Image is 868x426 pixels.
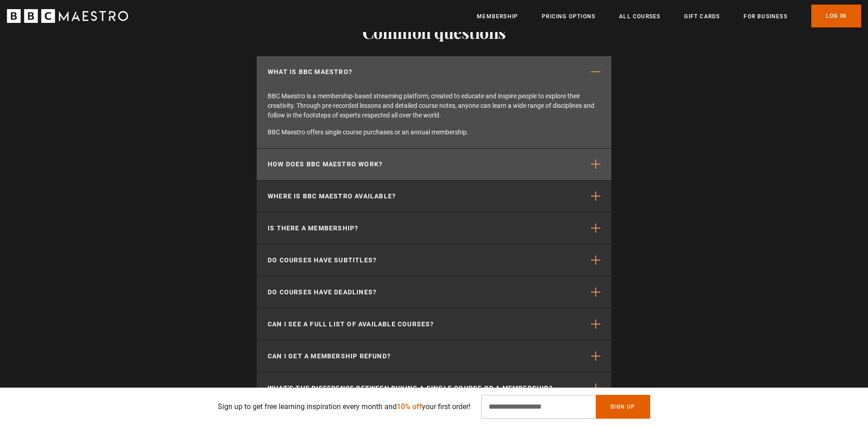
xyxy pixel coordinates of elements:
p: What's the difference between buying a single course or a membership? [268,383,553,393]
a: Membership [477,12,518,21]
p: Where is BBC Maestro available? [268,192,396,201]
button: Is there a membership? [257,213,611,244]
button: Sign Up [596,395,650,419]
a: Log In [811,5,861,27]
p: Can I see a full list of available courses? [268,319,434,329]
p: BBC Maestro offers single course purchases or an annual membership. [268,128,600,137]
button: What's the difference between buying a single course or a membership? [257,373,611,404]
p: Can I get a membership refund? [268,351,391,361]
button: Do courses have subtitles? [257,245,611,276]
nav: Primary [477,5,861,27]
button: Can I get a membership refund? [257,341,611,372]
span: 10% off [397,402,422,411]
a: Pricing Options [542,12,595,21]
p: Sign up to get free learning inspiration every month and your first order! [218,401,470,412]
button: How does BBC Maestro work? [257,149,611,180]
button: Do courses have deadlines? [257,277,611,308]
a: All Courses [619,12,660,21]
p: How does BBC Maestro work? [268,160,383,169]
button: Can I see a full list of available courses? [257,309,611,340]
h2: Common questions [174,22,694,42]
p: BBC Maestro is a membership-based streaming platform, created to educate and inspire people to ex... [268,91,600,120]
p: Do courses have subtitles? [268,256,377,265]
p: Do courses have deadlines? [268,288,377,297]
p: Is there a membership? [268,224,358,233]
a: Gift Cards [684,12,720,21]
a: For business [744,12,787,21]
button: What is BBC Maestro? [257,56,611,88]
svg: BBC Maestro [7,9,128,23]
p: What is BBC Maestro? [268,67,352,77]
button: Where is BBC Maestro available? [257,181,611,212]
